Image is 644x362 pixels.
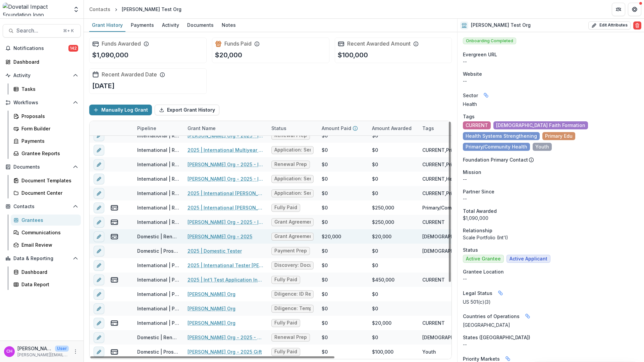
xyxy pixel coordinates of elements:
[87,4,184,14] nav: breadcrumb
[94,347,104,357] button: edit
[94,246,104,256] button: edit
[495,288,506,298] button: Linked binding
[274,262,311,268] span: Discovery: Documents Received
[87,4,113,14] a: Contacts
[137,319,179,326] div: International | Prospects Pipeline
[274,219,311,225] span: Grant Agreement
[21,113,75,120] div: Proposals
[21,85,75,93] div: Tasks
[422,247,465,254] div: [DEMOGRAPHIC_DATA] Faith Formation
[322,348,328,355] div: $0
[184,20,216,30] div: Documents
[322,291,328,298] div: $0
[274,162,307,167] span: Renewal Prep
[471,22,531,28] h2: [PERSON_NAME] Test Org
[13,58,75,65] div: Dashboard
[372,276,394,283] div: $450,000
[463,169,481,176] span: Mission
[322,233,341,240] div: $20,000
[463,246,478,253] span: Status
[3,97,81,108] button: Open Workflows
[463,58,639,65] p: --
[133,121,183,135] div: Pipeline
[463,298,639,305] div: US 501(c)(3)
[633,21,641,29] button: Delete
[3,162,81,172] button: Open Documents
[372,190,378,197] div: $0
[372,247,378,254] div: $0
[422,175,465,182] div: CURRENT,Health Systems Strengthening
[274,335,307,340] span: Renewal Prep
[372,219,394,226] div: $250,000
[522,311,533,321] button: Linked binding
[3,3,69,16] img: Dovetail Impact Foundation logo
[274,190,311,196] span: Application: Sent
[94,231,104,242] button: edit
[463,334,530,341] span: States ([GEOGRAPHIC_DATA])
[11,215,81,226] a: Grantees
[372,161,378,168] div: $0
[187,291,235,298] a: [PERSON_NAME] Org
[13,164,70,170] span: Documents
[11,279,81,290] a: Data Report
[463,92,478,99] span: Sector
[13,100,70,106] span: Workflows
[187,305,235,312] a: [PERSON_NAME] Org
[274,147,311,153] span: Application: Sent
[509,256,547,262] span: Active Applicant
[94,303,104,314] button: edit
[137,175,179,182] div: International | Renewal Pipeline
[372,291,378,298] div: $0
[372,175,378,182] div: $0
[463,188,494,195] span: Partner Since
[17,352,69,358] p: [PERSON_NAME][EMAIL_ADDRESS][DOMAIN_NAME]
[11,83,81,95] a: Tasks
[274,306,311,311] span: Diligence: Temp Check
[466,144,527,150] span: Primary/Community Health
[89,20,125,30] div: Grant History
[102,41,141,47] h2: Funds Awarded
[422,233,465,240] div: [DEMOGRAPHIC_DATA] Faith Formation
[418,121,469,135] div: Tags
[3,70,81,81] button: Open Activity
[187,219,263,226] a: [PERSON_NAME] Org - 2025 - International Renewal Prep Form
[215,50,242,60] p: $20,000
[94,202,104,213] button: edit
[183,125,220,132] div: Grant Name
[422,276,445,283] div: CURRENT
[110,233,118,241] button: view-payments
[274,291,311,297] span: Diligence: ID Review
[463,290,492,297] span: Legal Status
[137,204,179,211] div: International | Renewal Pipeline
[628,3,641,16] button: Get Help
[110,319,118,327] button: view-payments
[71,3,81,16] button: Open entity switcher
[322,262,328,269] div: $0
[347,41,411,47] h2: Recent Awarded Amount
[422,204,465,211] div: Primary/Community Health
[187,175,263,182] a: [PERSON_NAME] Org - 2025 - International Renewal Prep Form
[94,289,104,300] button: edit
[11,135,81,146] a: Payments
[274,277,297,283] span: Fully Paid
[219,20,238,30] div: Notes
[94,275,104,285] button: edit
[55,346,69,352] p: User
[422,334,465,341] div: [DEMOGRAPHIC_DATA] Faith Formation
[422,348,436,355] div: Youth
[21,217,75,224] div: Grantees
[274,248,307,254] span: Payment Prep
[102,71,157,78] h2: Recent Awarded Date
[466,123,488,128] span: CURRENT
[372,233,391,240] div: $20,000
[422,190,465,197] div: CURRENT,Primary Edu
[267,121,318,135] div: Status
[17,345,52,352] p: [PERSON_NAME] [PERSON_NAME]
[322,319,328,326] div: $0
[3,24,81,38] button: Search...
[128,19,157,32] a: Payments
[372,146,378,154] div: $0
[463,113,475,120] span: Tags
[463,77,639,84] div: --
[318,121,368,135] div: Amount Paid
